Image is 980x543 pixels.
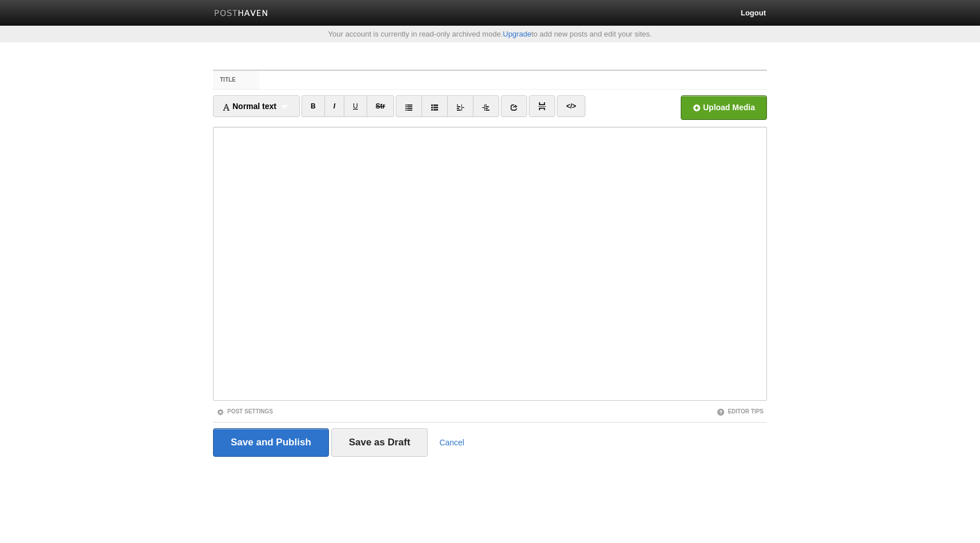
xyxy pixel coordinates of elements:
[367,95,395,117] a: Str
[331,428,428,457] input: Save as Draft
[376,102,385,110] del: Str
[214,10,268,18] img: Posthaven-bar
[344,95,367,117] a: U
[557,95,585,117] a: </>
[324,95,344,117] a: I
[213,428,329,457] input: Save and Publish
[302,95,325,117] a: B
[213,71,259,89] label: Title
[503,30,532,38] a: Upgrade
[717,408,764,415] a: Editor Tips
[216,408,273,415] a: Post Settings
[222,102,276,111] span: Normal text
[439,438,464,447] a: Cancel
[204,30,776,38] div: Your account is currently in read-only archived mode. to add new posts and edit your sites.
[538,102,546,110] img: pagebreak-icon.png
